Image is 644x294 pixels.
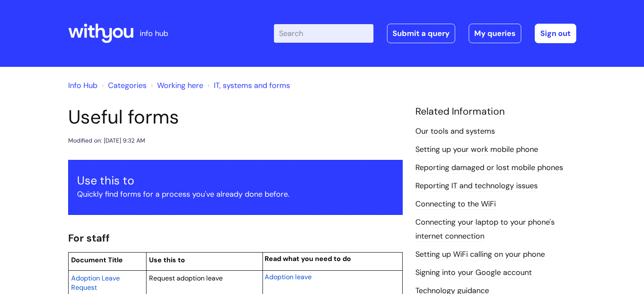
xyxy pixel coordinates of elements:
[469,24,521,43] a: My queries
[205,79,290,92] li: IT, systems and forms
[415,106,576,118] h4: Related Information
[68,135,145,146] div: Modified on: [DATE] 9:32 AM
[77,187,394,201] p: Quickly find forms for a process you've already done before.
[140,27,168,40] p: info hub
[415,181,538,192] a: Reporting IT and technology issues
[71,274,120,292] span: Adoption Leave Request
[68,80,97,91] a: Info Hub
[415,144,538,155] a: Setting up your work mobile phone
[265,272,312,281] span: Adoption leave
[68,231,110,245] span: For staff
[415,199,496,210] a: Connecting to the WiFi
[415,126,495,137] a: Our tools and systems
[68,106,403,129] h1: Useful forms
[149,256,185,264] span: Use this to
[415,249,545,260] a: Setting up WiFi calling on your phone
[149,79,203,92] li: Working here
[149,274,223,283] span: Request adoption leave
[157,80,203,91] a: Working here
[415,217,555,242] a: Connecting your laptop to your phone's internet connection
[274,24,576,43] div: | -
[535,24,576,43] a: Sign out
[265,254,351,263] span: Read what you need to do
[71,273,120,292] a: Adoption Leave Request
[415,267,532,278] a: Signing into your Google account
[415,162,563,173] a: Reporting damaged or lost mobile phones
[265,272,312,282] a: Adoption leave
[387,24,455,43] a: Submit a query
[100,79,146,92] li: Solution home
[214,80,290,91] a: IT, systems and forms
[77,174,394,187] h3: Use this to
[274,24,373,43] input: Search
[108,80,146,91] a: Categories
[71,256,123,264] span: Document Title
